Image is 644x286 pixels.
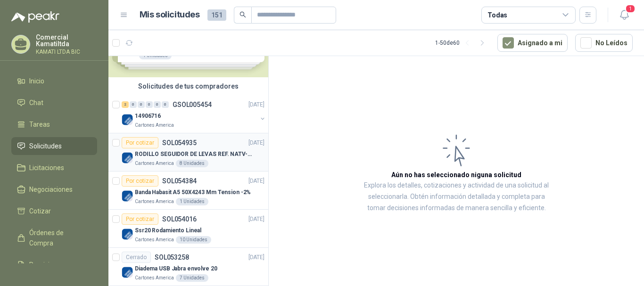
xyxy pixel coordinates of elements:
[135,112,161,121] p: 14906716
[122,99,266,129] a: 2 0 0 0 0 0 GSOL005454[DATE] Company Logo14906716Cartones America
[248,177,264,186] p: [DATE]
[625,4,636,13] span: 1
[36,34,97,47] p: Comercial Kamatiltda
[122,213,158,225] div: Por cotizar
[29,141,62,151] span: Solicitudes
[11,11,59,23] img: Logo peakr
[135,236,174,244] p: Cartones America
[162,216,197,222] p: SOL054016
[616,7,633,24] button: 1
[140,8,200,22] h1: Mis solicitudes
[248,139,264,147] p: [DATE]
[130,101,137,108] div: 0
[497,34,568,52] button: Asignado a mi
[11,224,97,252] a: Órdenes de Compra
[11,94,97,112] a: Chat
[11,256,97,274] a: Remisiones
[248,100,264,109] p: [DATE]
[135,150,252,159] p: RODILLO SEGUIDOR DE LEVAS REF. NATV-17-PPA [PERSON_NAME]
[575,34,633,52] button: No Leídos
[176,236,211,244] div: 10 Unidades
[239,11,246,18] span: search
[29,260,64,270] span: Remisiones
[11,159,97,177] a: Licitaciones
[11,137,97,155] a: Solicitudes
[248,215,264,224] p: [DATE]
[122,267,133,278] img: Company Logo
[135,122,174,129] p: Cartones America
[108,133,268,172] a: Por cotizarSOL054935[DATE] Company LogoRODILLO SEGUIDOR DE LEVAS REF. NATV-17-PPA [PERSON_NAME]Ca...
[135,264,217,273] p: Diadema USB Jabra envolve 20
[122,152,133,163] img: Company Logo
[29,98,43,108] span: Chat
[29,119,50,130] span: Tareas
[122,114,133,125] img: Company Logo
[162,178,197,184] p: SOL054384
[122,190,133,202] img: Company Logo
[363,180,550,214] p: Explora los detalles, cotizaciones y actividad de una solicitud al seleccionarla. Obtén informaci...
[154,101,161,108] div: 0
[207,9,226,21] span: 151
[248,253,264,262] p: [DATE]
[176,198,208,205] div: 1 Unidades
[135,198,174,205] p: Cartones America
[122,229,133,240] img: Company Logo
[135,188,251,197] p: Banda Habasit A5 50X4243 Mm Tension -2%
[122,137,158,148] div: Por cotizar
[135,274,174,282] p: Cartones America
[122,175,158,187] div: Por cotizar
[29,228,88,248] span: Órdenes de Compra
[108,172,268,210] a: Por cotizarSOL054384[DATE] Company LogoBanda Habasit A5 50X4243 Mm Tension -2%Cartones America1 U...
[155,254,189,261] p: SOL053258
[29,76,44,86] span: Inicio
[29,184,73,195] span: Negociaciones
[176,274,208,282] div: 7 Unidades
[435,35,490,50] div: 1 - 50 de 60
[108,248,268,286] a: CerradoSOL053258[DATE] Company LogoDiadema USB Jabra envolve 20Cartones America7 Unidades
[29,206,51,216] span: Cotizar
[135,160,174,167] p: Cartones America
[122,252,151,263] div: Cerrado
[29,163,64,173] span: Licitaciones
[391,170,521,180] h3: Aún no has seleccionado niguna solicitud
[11,115,97,133] a: Tareas
[176,160,208,167] div: 8 Unidades
[173,101,212,108] p: GSOL005454
[162,101,169,108] div: 0
[108,77,268,95] div: Solicitudes de tus compradores
[162,139,197,146] p: SOL054935
[108,210,268,248] a: Por cotizarSOL054016[DATE] Company LogoSsr20 Rodamiento LinealCartones America10 Unidades
[11,180,97,198] a: Negociaciones
[146,101,153,108] div: 0
[11,202,97,220] a: Cotizar
[122,101,129,108] div: 2
[138,101,145,108] div: 0
[11,72,97,90] a: Inicio
[36,49,97,55] p: KAMATI LTDA BIC
[487,10,507,20] div: Todas
[135,226,201,235] p: Ssr20 Rodamiento Lineal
